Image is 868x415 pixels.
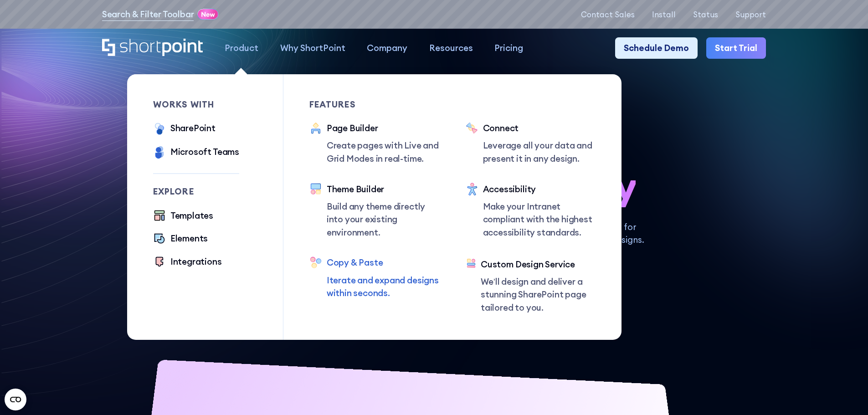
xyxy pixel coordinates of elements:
[652,10,676,19] a: Install
[327,200,440,239] p: Build any theme directly into your existing environment.
[466,122,596,165] a: ConnectLeverage all your data and present it in any design.
[367,41,407,55] div: Company
[483,200,596,239] p: Make your Intranet compliant with the highest accessibility standards.
[102,39,203,57] a: Home
[153,255,222,270] a: Integrations
[581,10,635,19] a: Contact Sales
[484,37,534,59] a: Pricing
[153,122,216,137] a: SharePoint
[153,232,208,246] a: Elements
[153,145,239,160] a: Microsoft Teams
[170,209,213,222] div: Templates
[615,37,698,59] a: Schedule Demo
[706,37,766,59] a: Start Trial
[418,37,484,59] a: Resources
[693,10,718,19] a: Status
[225,41,258,55] div: Product
[269,37,356,59] a: Why ShortPoint
[153,187,240,196] div: Explore
[309,256,440,299] a: Copy & PasteIterate and expand designs within seconds.
[327,139,440,165] p: Create pages with Live and Grid Modes in real-time.
[309,100,440,109] div: Features
[327,183,440,196] div: Theme Builder
[102,122,766,208] h1: SharePoint Design has never been
[494,41,523,55] div: Pricing
[466,258,596,314] a: Custom Design ServiceWe’ll design and deliver a stunning SharePoint page tailored to you.
[735,10,766,19] a: Support
[327,256,440,269] div: Copy & Paste
[327,122,440,135] div: Page Builder
[481,275,596,314] p: We’ll design and deliver a stunning SharePoint page tailored to you.
[483,183,596,196] div: Accessibility
[170,145,239,159] div: Microsoft Teams
[483,122,596,135] div: Connect
[170,122,216,135] div: SharePoint
[214,37,269,59] a: Product
[5,389,26,410] button: Open CMP widget
[309,122,440,165] a: Page BuilderCreate pages with Live and Grid Modes in real-time.
[466,183,596,241] a: AccessibilityMake your Intranet compliant with the highest accessibility standards.
[356,37,418,59] a: Company
[481,258,596,271] div: Custom Design Service
[280,41,345,55] div: Why ShortPoint
[327,274,440,300] p: Iterate and expand designs within seconds.
[102,8,194,21] a: Search & Filter Toolbar
[483,139,596,165] p: Leverage all your data and present it in any design.
[153,100,240,109] div: works with
[309,183,440,239] a: Theme BuilderBuild any theme directly into your existing environment.
[153,209,213,224] a: Templates
[170,232,208,245] div: Elements
[429,41,473,55] div: Resources
[822,371,868,415] iframe: Chat Widget
[170,255,222,268] div: Integrations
